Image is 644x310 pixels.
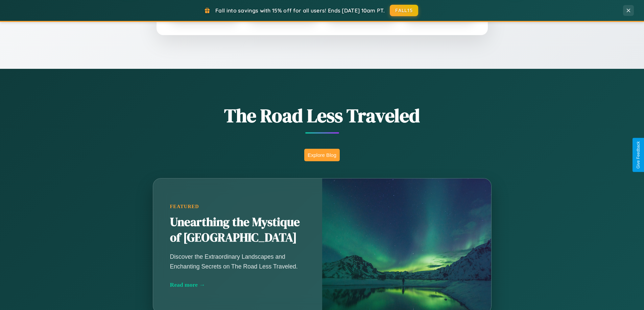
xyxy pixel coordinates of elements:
button: Explore Blog [304,149,340,161]
p: Discover the Extraordinary Landscapes and Enchanting Secrets on The Road Less Traveled. [170,252,305,271]
span: Fall into savings with 15% off for all users! Ends [DATE] 10am PT. [215,7,385,14]
div: Featured [170,204,305,209]
div: Read more → [170,281,305,288]
h2: Unearthing the Mystique of [GEOGRAPHIC_DATA] [170,215,305,246]
div: Give Feedback [636,141,641,169]
button: FALL15 [390,5,418,16]
h1: The Road Less Traveled [119,103,525,129]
